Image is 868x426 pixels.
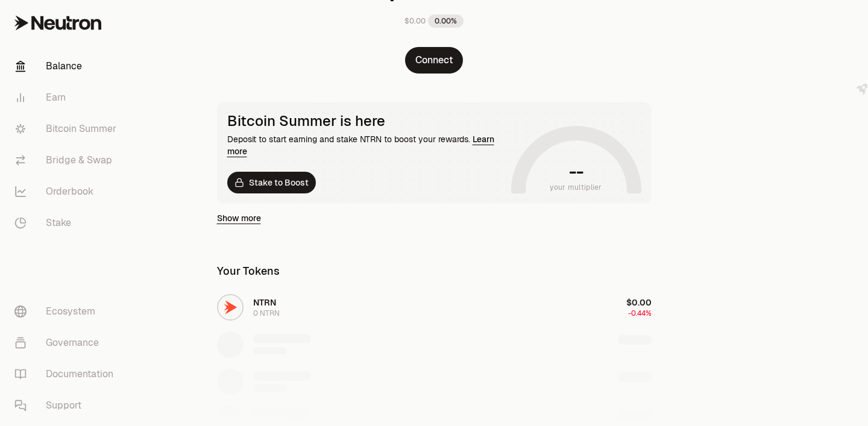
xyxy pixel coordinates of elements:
[404,16,426,26] div: $0.00
[569,162,583,181] h1: --
[217,263,280,280] div: Your Tokens
[5,359,130,390] a: Documentation
[5,327,130,359] a: Governance
[428,14,464,28] div: 0.00%
[5,296,130,327] a: Ecosystem
[5,145,130,176] a: Bridge & Swap
[405,47,463,74] button: Connect
[5,176,130,207] a: Orderbook
[5,82,130,113] a: Earn
[550,181,602,193] span: your multiplier
[5,113,130,145] a: Bitcoin Summer
[5,51,130,82] a: Balance
[227,133,506,157] div: Deposit to start earning and stake NTRN to boost your rewards.
[5,390,130,421] a: Support
[227,172,316,193] a: Stake to Boost
[227,113,506,130] div: Bitcoin Summer is here
[217,212,261,224] a: Show more
[5,207,130,239] a: Stake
